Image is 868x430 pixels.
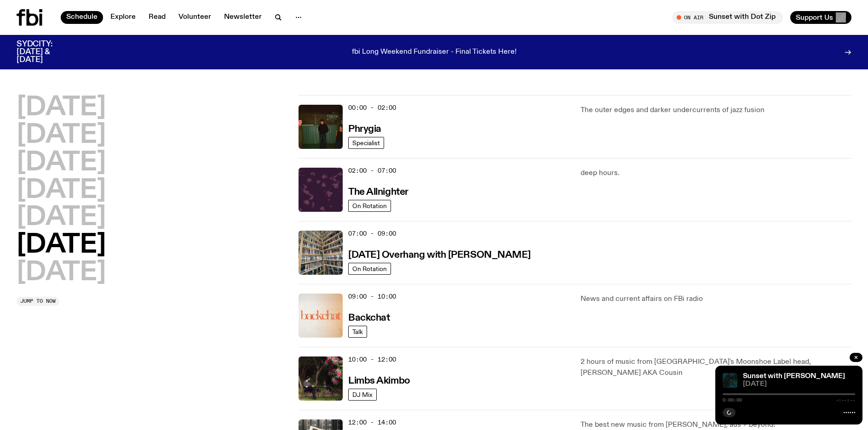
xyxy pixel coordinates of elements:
span: 07:00 - 09:00 [348,229,396,238]
p: News and current affairs on FBi radio [581,294,851,305]
a: Read [143,11,171,24]
a: Schedule [61,11,103,24]
span: Jump to now [20,299,56,304]
span: 0:00:00 [723,398,742,402]
button: [DATE] [17,260,106,286]
a: Explore [105,11,141,24]
span: [DATE] [743,381,855,388]
h3: Phrygia [348,124,381,134]
h3: Limbs Akimbo [348,376,410,386]
span: 02:00 - 07:00 [348,166,396,175]
button: Support Us [790,11,851,24]
a: DJ Mix [348,389,377,401]
button: [DATE] [17,232,106,258]
a: On Rotation [348,263,391,275]
a: On Rotation [348,200,391,212]
h3: Backchat [348,313,390,323]
h3: [DATE] Overhang with [PERSON_NAME] [348,250,531,260]
a: Limbs Akimbo [348,374,410,386]
span: 12:00 - 14:00 [348,418,396,427]
a: Sunset with [PERSON_NAME] [743,373,845,380]
span: Support Us [796,13,833,22]
button: [DATE] [17,178,106,204]
img: A greeny-grainy film photo of Bela, John and Bindi at night. They are standing in a backyard on g... [299,105,343,149]
button: [DATE] [17,95,106,121]
span: Specialist [352,140,380,147]
span: On Rotation [352,203,387,209]
button: [DATE] [17,205,106,231]
span: 00:00 - 02:00 [348,103,396,112]
a: [DATE] Overhang with [PERSON_NAME] [348,249,531,260]
button: On AirSunset with Dot Zip [672,11,783,24]
button: [DATE] [17,150,106,176]
a: Talk [348,326,367,338]
img: A corner shot of the fbi music library [299,231,343,275]
p: The outer edges and darker undercurrents of jazz fusion [581,105,851,116]
h3: SYDCITY: [DATE] & [DATE] [17,40,75,64]
a: Backchat [348,311,390,323]
p: fbi Long Weekend Fundraiser - Final Tickets Here! [352,48,517,57]
p: 2 hours of music from [GEOGRAPHIC_DATA]'s Moonshoe Label head, [PERSON_NAME] AKA Cousin [581,356,851,379]
a: Specialist [348,137,384,149]
span: 09:00 - 10:00 [348,292,396,301]
p: deep hours. [581,168,851,179]
a: Phrygia [348,123,381,134]
span: On Rotation [352,266,387,272]
span: 10:00 - 12:00 [348,355,396,364]
a: Volunteer [173,11,217,24]
span: Talk [352,328,363,335]
a: The Allnighter [348,186,408,197]
span: DJ Mix [352,391,373,398]
img: Jackson sits at an outdoor table, legs crossed and gazing at a black and brown dog also sitting a... [299,356,343,401]
span: -:--:-- [836,398,855,402]
button: [DATE] [17,123,106,148]
button: Jump to now [17,297,59,306]
a: Newsletter [218,11,267,24]
h3: The Allnighter [348,187,408,197]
